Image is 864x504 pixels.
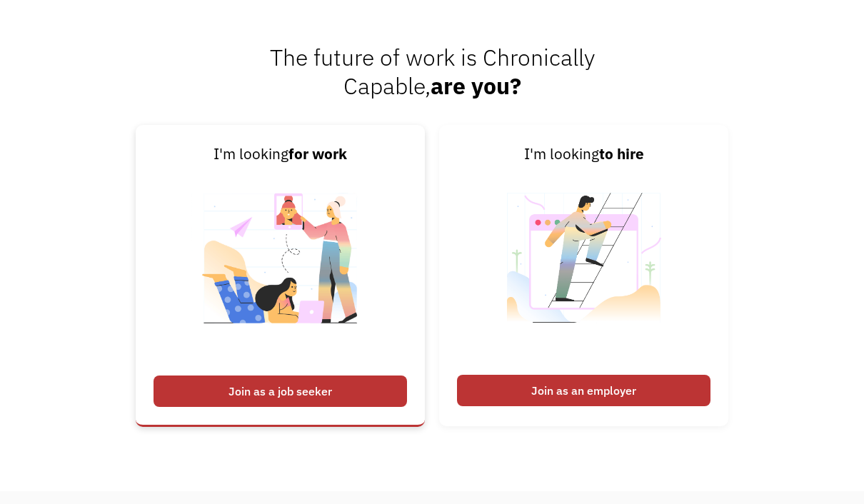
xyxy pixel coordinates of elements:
[136,125,425,426] a: I'm lookingfor workJoin as a job seeker
[154,376,407,407] div: Join as a job seeker
[191,166,369,368] img: Chronically Capable Personalized Job Matching
[599,144,644,163] strong: to hire
[288,144,347,163] strong: for work
[439,125,728,426] a: I'm lookingto hireJoin as an employer
[457,375,710,406] div: Join as an employer
[154,143,407,166] div: I'm looking
[431,71,521,101] strong: are you?
[270,42,595,101] span: The future of work is Chronically Capable,
[457,143,710,166] div: I'm looking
